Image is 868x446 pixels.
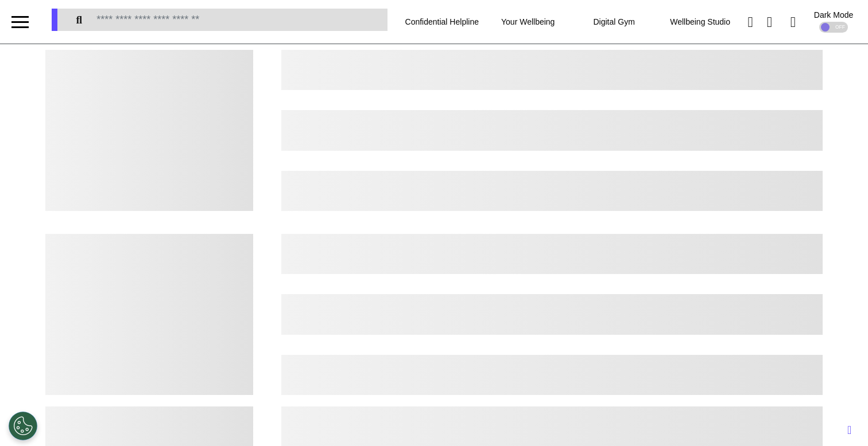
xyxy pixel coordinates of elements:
div: OFF [819,22,848,33]
div: Confidential Helpline [399,6,485,38]
div: Dark Mode [814,11,853,19]
button: Open Preferences [9,412,37,440]
div: Wellbeing Studio [657,6,743,38]
div: Your Wellbeing [485,6,571,38]
div: Digital Gym [571,6,657,38]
